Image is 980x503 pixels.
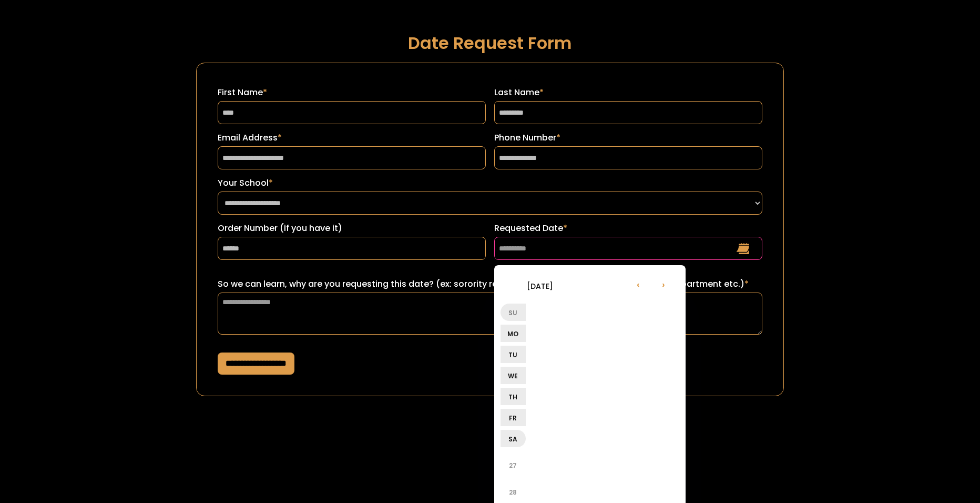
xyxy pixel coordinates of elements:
li: 27 [501,452,526,478]
label: Order Number (if you have it) [218,222,486,235]
label: First Name [218,86,486,99]
li: ‹ [626,271,651,297]
label: Requested Date [494,222,762,235]
li: Th [501,388,526,405]
label: So we can learn, why are you requesting this date? (ex: sorority recruitment, lease turn over for... [218,278,762,290]
li: [DATE] [501,273,579,298]
label: Your School [218,177,762,189]
label: Last Name [494,86,762,99]
li: Tu [501,346,526,363]
label: Email Address [218,132,486,144]
li: Su [501,304,526,321]
li: We [501,367,526,384]
li: › [651,271,676,297]
label: Phone Number [494,132,762,144]
li: Fr [501,409,526,426]
form: Request a Date Form [196,63,784,396]
li: Sa [501,430,526,447]
h1: Date Request Form [196,34,784,52]
li: Mo [501,325,526,342]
